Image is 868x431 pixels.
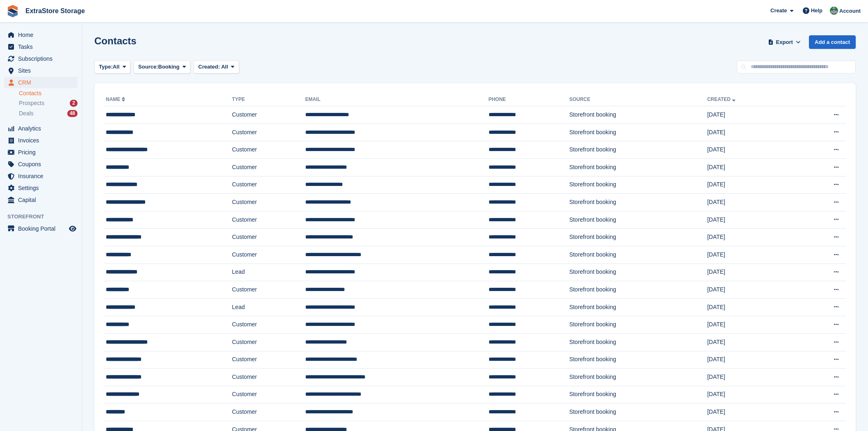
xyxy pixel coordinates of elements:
img: stora-icon-8386f47178a22dfd0bd8f6a31ec36ba5ce8667c1dd55bd0f319d3a0aa187defe.svg [7,5,19,17]
span: Tasks [18,41,67,53]
td: Storefront booking [569,403,707,421]
td: [DATE] [707,351,795,369]
td: [DATE] [707,386,795,403]
td: [DATE] [707,158,795,176]
span: Prospects [19,99,44,107]
td: Customer [232,106,305,124]
td: Customer [232,386,305,403]
td: [DATE] [707,316,795,334]
td: [DATE] [707,246,795,264]
td: Customer [232,124,305,141]
span: Account [839,7,861,15]
span: Booking [158,63,180,71]
span: Invoices [18,135,67,146]
a: menu [4,29,78,41]
td: Storefront booking [569,333,707,351]
td: Storefront booking [569,351,707,369]
a: Prospects 2 [19,99,78,108]
td: Customer [232,158,305,176]
td: Storefront booking [569,229,707,246]
a: menu [4,77,78,88]
div: 48 [67,110,78,117]
button: Type: All [94,60,130,74]
td: [DATE] [707,403,795,421]
a: menu [4,194,78,206]
a: menu [4,170,78,182]
a: Name [106,96,127,102]
td: Storefront booking [569,194,707,211]
a: menu [4,53,78,64]
span: Coupons [18,158,67,170]
a: menu [4,65,78,76]
button: Created: All [194,60,239,74]
span: Analytics [18,123,67,134]
th: Type [232,93,305,106]
span: Create [770,7,787,15]
div: 2 [70,100,78,107]
td: Storefront booking [569,246,707,264]
a: Contacts [19,89,78,97]
td: Customer [232,316,305,334]
td: Customer [232,141,305,159]
span: Help [811,7,822,15]
td: Customer [232,176,305,194]
span: Insurance [18,170,67,182]
span: CRM [18,77,67,88]
td: [DATE] [707,194,795,211]
span: Source: [138,63,158,71]
span: Export [776,38,793,46]
a: menu [4,182,78,194]
td: Customer [232,403,305,421]
td: [DATE] [707,176,795,194]
td: Customer [232,229,305,246]
td: Lead [232,264,305,281]
td: [DATE] [707,298,795,316]
span: Settings [18,182,67,194]
span: Booking Portal [18,223,67,234]
th: Source [569,93,707,106]
img: Grant Daniel [830,7,838,15]
span: Deals [19,110,34,117]
td: Storefront booking [569,298,707,316]
a: Created [707,96,737,102]
a: menu [4,147,78,158]
th: Email [305,93,489,106]
td: Storefront booking [569,369,707,386]
td: Customer [232,194,305,211]
td: Storefront booking [569,124,707,141]
a: menu [4,123,78,134]
span: Created: [198,64,220,70]
td: [DATE] [707,264,795,281]
span: Capital [18,194,67,206]
td: [DATE] [707,281,795,299]
td: [DATE] [707,229,795,246]
span: Sites [18,65,67,76]
span: All [113,63,120,71]
span: Storefront [7,213,82,221]
a: menu [4,135,78,146]
td: Storefront booking [569,316,707,334]
a: Deals 48 [19,109,78,118]
td: Lead [232,298,305,316]
th: Phone [489,93,569,106]
td: Customer [232,351,305,369]
a: ExtraStore Storage [22,4,88,18]
a: menu [4,41,78,53]
span: All [221,64,228,70]
span: Pricing [18,147,67,158]
span: Home [18,29,67,41]
td: Customer [232,211,305,229]
td: Customer [232,333,305,351]
td: Storefront booking [569,141,707,159]
button: Export [766,35,802,49]
a: Preview store [68,224,78,234]
td: [DATE] [707,333,795,351]
td: [DATE] [707,141,795,159]
td: Storefront booking [569,106,707,124]
span: Subscriptions [18,53,67,64]
td: Customer [232,369,305,386]
span: Type: [99,63,113,71]
td: Customer [232,246,305,264]
a: menu [4,158,78,170]
td: Customer [232,281,305,299]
